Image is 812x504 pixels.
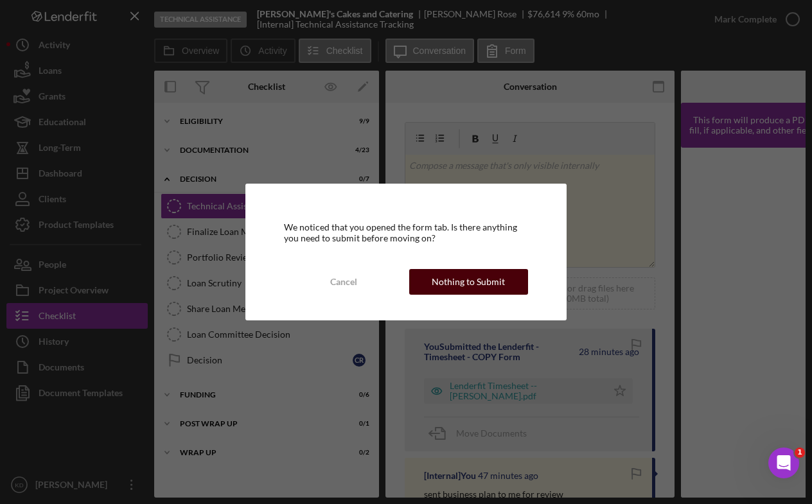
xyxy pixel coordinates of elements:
div: We noticed that you opened the form tab. Is there anything you need to submit before moving on? [284,222,527,243]
button: Nothing to Submit [409,269,528,295]
div: Cancel [330,269,357,295]
div: Nothing to Submit [432,269,505,295]
span: 1 [795,448,805,458]
iframe: Intercom live chat [768,448,799,478]
button: Cancel [284,269,403,295]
